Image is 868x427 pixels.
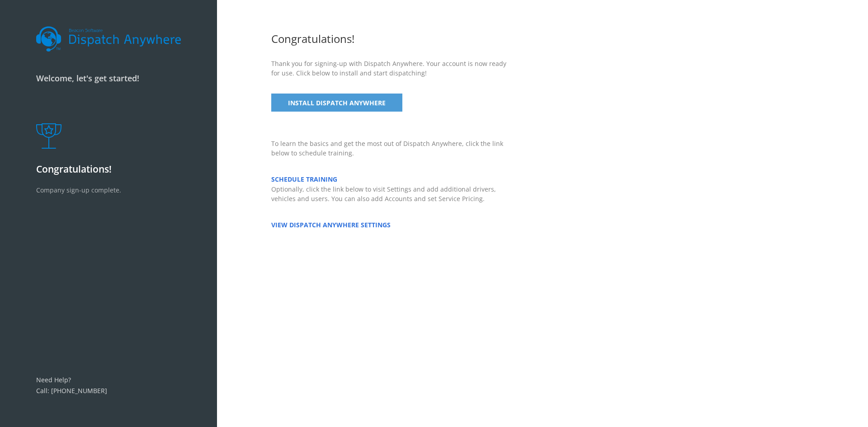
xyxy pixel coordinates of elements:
a: SCHEDULE TRAINING [271,175,337,183]
a: INSTALL DISPATCH ANYWHERE [271,94,402,112]
a: Call: [PHONE_NUMBER] [36,386,107,395]
p: Thank you for signing-up with Dispatch Anywhere. Your account is now ready for use. Click below t... [271,59,506,78]
p: Congratulations! [36,162,181,177]
a: Need Help? [36,375,71,384]
p: Optionally, click the link below to visit Settings and add additional drivers, vehicles and users... [271,184,506,203]
div: Congratulations! [271,31,506,47]
img: dalogo.svg [36,26,181,52]
img: trophy.png [36,123,61,149]
a: VIEW DISPATCH ANYWHERE SETTINGS [271,221,391,229]
p: Company sign-up complete. [36,185,181,221]
p: Welcome, let's get started! [36,72,181,84]
p: To learn the basics and get the most out of Dispatch Anywhere, click the link below to schedule t... [271,139,506,158]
